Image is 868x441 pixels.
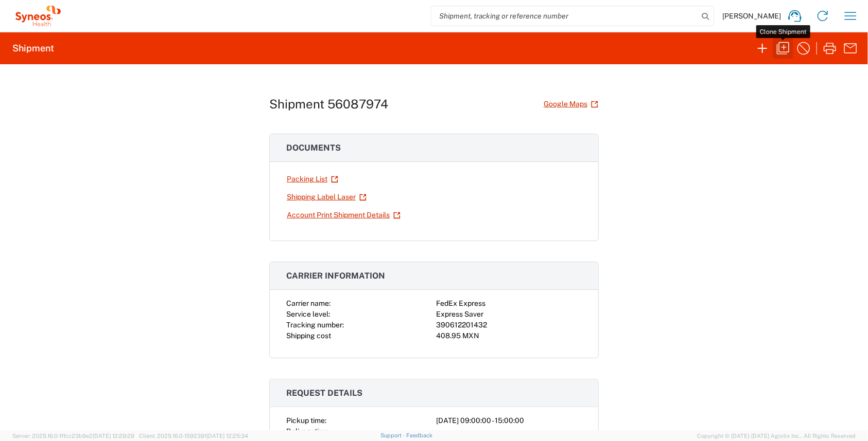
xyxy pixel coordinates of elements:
span: [PERSON_NAME] [722,11,781,21]
div: - [436,426,582,437]
div: [DATE] 09:00:00 - 15:00:00 [436,415,582,426]
a: Shipping Label Laser [286,188,367,206]
span: Tracking number: [286,321,344,329]
span: Copyright © [DATE]-[DATE] Agistix Inc., All Rights Reserved [697,431,856,440]
div: 408.95 MXN [436,330,582,341]
span: Request details [286,388,362,398]
span: Server: 2025.16.0-1ffcc23b9e2 [12,433,134,439]
span: Documents [286,143,341,153]
span: Pickup time: [286,416,326,425]
span: [DATE] 12:25:34 [206,433,248,439]
span: Carrier information [286,271,385,281]
h1: Shipment 56087974 [269,97,388,112]
a: Account Print Shipment Details [286,206,401,224]
input: Shipment, tracking or reference number [431,6,698,26]
span: Service level: [286,310,330,318]
span: [DATE] 12:29:29 [93,433,134,439]
a: Packing List [286,170,339,188]
span: Delivery time: [286,427,331,435]
a: Feedback [406,432,432,438]
a: Support [380,432,406,438]
h2: Shipment [12,42,54,54]
a: Google Maps [543,95,599,113]
span: Client: 2025.16.0-1592391 [139,433,248,439]
div: FedEx Express [436,298,582,309]
div: Express Saver [436,309,582,320]
span: Carrier name: [286,299,331,307]
span: Shipping cost [286,332,331,340]
div: 390612201432 [436,320,582,330]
